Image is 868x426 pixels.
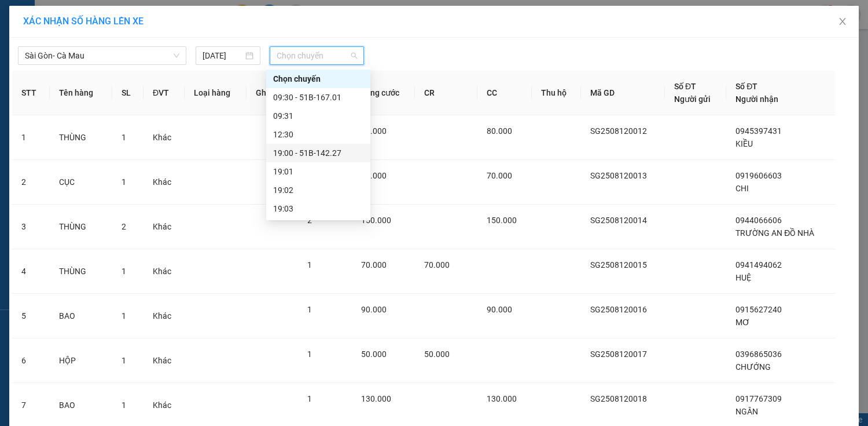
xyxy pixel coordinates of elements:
[273,128,363,141] div: 12:30
[12,294,50,338] td: 5
[838,17,847,26] span: close
[735,362,771,372] span: CHƯỚNG
[674,94,711,104] span: Người gửi
[50,115,112,160] td: THÙNG
[277,47,357,64] span: Chọn chuyến
[361,349,387,359] span: 50.000
[12,71,50,115] th: STT
[122,400,126,410] span: 1
[361,126,387,136] span: 80.000
[361,305,387,314] span: 90.000
[122,267,126,276] span: 1
[735,126,782,136] span: 0945397431
[307,349,312,359] span: 1
[273,165,363,178] div: 19:01
[735,349,782,359] span: 0396865036
[487,126,512,136] span: 80.000
[144,160,185,205] td: Khác
[590,349,647,359] span: SG2508120017
[735,171,782,180] span: 0919606603
[122,356,126,365] span: 1
[144,294,185,338] td: Khác
[273,110,363,122] div: 09:31
[415,71,477,115] th: CR
[50,249,112,294] td: THÙNG
[477,71,532,115] th: CC
[50,205,112,249] td: THÙNG
[25,47,179,64] span: Sài Gòn- Cà Mau
[590,126,647,136] span: SG2508120012
[735,318,750,327] span: MƠ
[12,205,50,249] td: 3
[112,71,144,115] th: SL
[122,133,126,142] span: 1
[307,216,312,225] span: 2
[352,71,415,115] th: Tổng cước
[273,202,363,215] div: 19:03
[532,71,581,115] th: Thu hộ
[273,147,363,159] div: 19:00 - 51B-142.27
[122,222,126,231] span: 2
[735,394,782,403] span: 0917767309
[735,82,757,91] span: Số ĐT
[590,394,647,403] span: SG2508120018
[50,294,112,338] td: BAO
[361,216,391,225] span: 150.000
[144,115,185,160] td: Khác
[122,311,126,321] span: 1
[590,216,647,225] span: SG2508120014
[361,260,387,270] span: 70.000
[590,305,647,314] span: SG2508120016
[185,71,246,115] th: Loại hàng
[590,171,647,180] span: SG2508120013
[307,260,312,270] span: 1
[50,338,112,383] td: HỘP
[144,249,185,294] td: Khác
[487,394,517,403] span: 130.000
[12,160,50,205] td: 2
[735,228,814,238] span: TRƯỜNG AN ĐỒ NHÀ
[12,338,50,383] td: 6
[424,260,450,270] span: 70.000
[307,394,312,403] span: 1
[735,273,751,282] span: HUỆ
[735,407,758,416] span: NGÂN
[826,6,859,38] button: Close
[122,177,126,187] span: 1
[590,260,647,270] span: SG2508120015
[424,349,450,359] span: 50.000
[487,171,512,180] span: 70.000
[307,305,312,314] span: 1
[735,305,782,314] span: 0915627240
[487,216,517,225] span: 150.000
[735,184,749,193] span: CHI
[50,160,112,205] td: CỤC
[144,338,185,383] td: Khác
[23,16,144,27] span: XÁC NHẬN SỐ HÀNG LÊN XE
[273,91,363,104] div: 09:30 - 51B-167.01
[487,305,512,314] span: 90.000
[50,71,112,115] th: Tên hàng
[12,249,50,294] td: 4
[735,260,782,270] span: 0941494062
[674,82,696,91] span: Số ĐT
[273,72,363,85] div: Chọn chuyến
[735,216,782,225] span: 0944066606
[361,171,387,180] span: 70.000
[273,184,363,196] div: 19:02
[144,205,185,249] td: Khác
[735,94,778,104] span: Người nhận
[144,71,185,115] th: ĐVT
[735,139,753,148] span: KIỀU
[266,70,370,88] div: Chọn chuyến
[247,71,298,115] th: Ghi chú
[361,394,391,403] span: 130.000
[12,115,50,160] td: 1
[203,49,243,62] input: 12/08/2025
[581,71,665,115] th: Mã GD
